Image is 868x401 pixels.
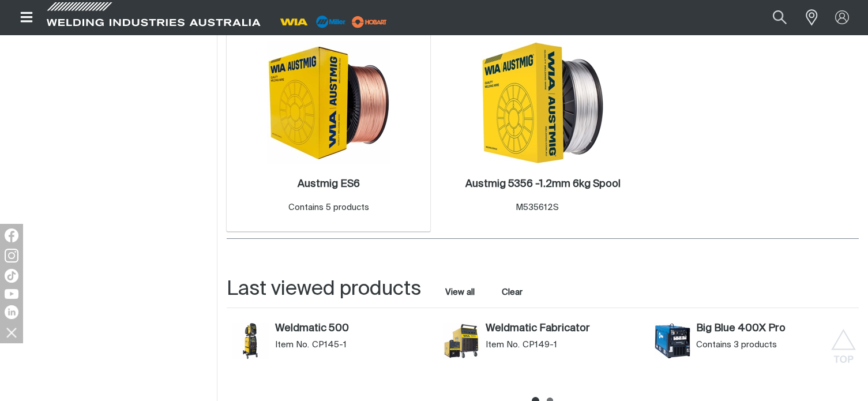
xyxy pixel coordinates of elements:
[648,320,859,374] article: Big Blue 400X Pro (Big Blue 400X Pro)
[348,17,390,26] a: miller
[267,41,390,164] img: Austmig ES6
[2,323,21,342] img: hide socials
[465,178,621,191] a: Austmig 5356 -1.2mm 6kg Spool
[760,5,799,31] button: Search products
[275,323,431,335] a: Weldmatic 500
[298,179,360,189] h2: Austmig ES6
[654,323,691,359] img: Big Blue 400X Pro
[746,5,799,31] input: Product name or item number...
[5,228,18,242] img: Facebook
[696,339,852,351] div: Contains 3 products
[465,179,621,189] h2: Austmig 5356 -1.2mm 6kg Spool
[348,13,390,31] img: miller
[523,339,557,351] span: CP149-1
[275,339,309,351] span: Item No.
[486,339,520,351] span: Item No.
[486,323,642,335] a: Weldmatic Fabricator
[5,269,18,283] img: TikTok
[227,276,421,302] h2: Last viewed products
[831,329,856,355] button: Scroll to top
[445,287,475,298] a: View all last viewed products
[437,320,648,374] article: Weldmatic Fabricator (CP149-1)
[696,323,852,335] a: Big Blue 400X Pro
[288,201,369,215] div: Contains 5 products
[499,284,525,300] button: Clear all last viewed products
[5,305,18,319] img: LinkedIn
[516,203,559,212] span: M535612S
[232,323,269,359] img: Weldmatic 500
[227,320,437,374] article: Weldmatic 500 (CP145-1)
[5,289,18,299] img: YouTube
[312,339,347,351] span: CP145-1
[5,249,18,263] img: Instagram
[443,323,480,359] img: Weldmatic Fabricator
[298,178,360,191] a: Austmig ES6
[481,41,604,164] img: Austmig 5356 -1.2mm 6kg Spool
